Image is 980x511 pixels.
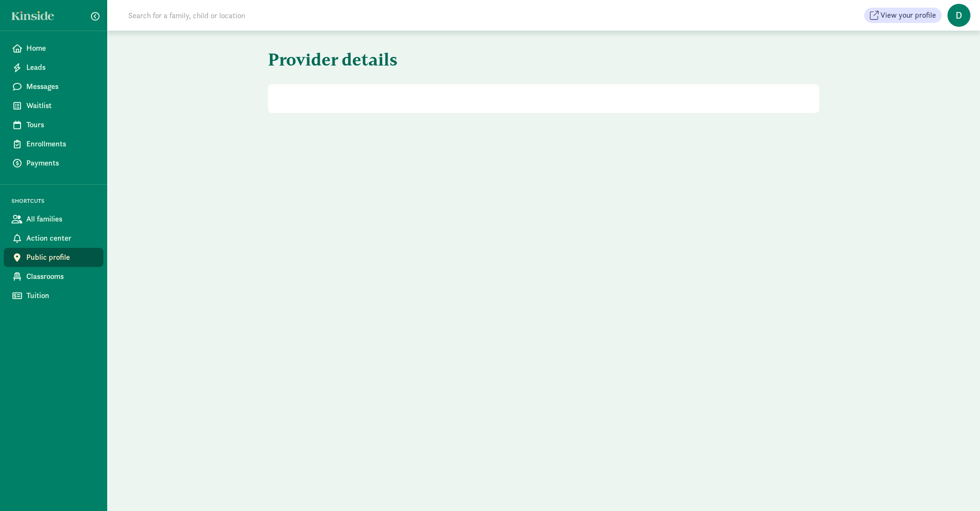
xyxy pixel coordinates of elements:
a: Payments [4,154,103,173]
a: Tuition [4,286,103,305]
span: Waitlist [26,100,96,111]
input: Search for a family, child or location [122,6,391,25]
a: Classrooms [4,267,103,286]
span: Classrooms [26,271,96,282]
button: View your profile [864,8,942,23]
a: All families [4,210,103,229]
a: Action center [4,229,103,248]
a: Public profile [4,248,103,267]
h1: Provider details [268,42,542,77]
span: Action center [26,233,96,244]
a: Tours [4,115,103,134]
span: View your profile [880,10,936,21]
span: Tuition [26,290,96,301]
span: Messages [26,81,96,92]
span: Leads [26,62,96,73]
span: All families [26,213,96,225]
span: Enrollments [26,138,96,150]
a: Waitlist [4,96,103,115]
a: Enrollments [4,134,103,154]
a: Leads [4,58,103,77]
span: Home [26,43,96,54]
span: D [947,4,970,27]
a: Home [4,39,103,58]
span: Payments [26,157,96,169]
span: Public profile [26,252,96,263]
span: Tours [26,119,96,131]
a: Messages [4,77,103,96]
